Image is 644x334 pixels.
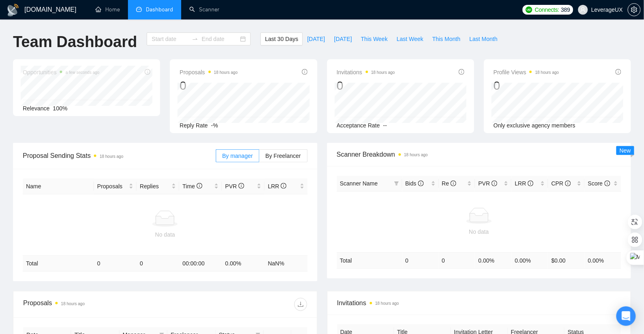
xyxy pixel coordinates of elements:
[588,180,610,187] span: Score
[465,32,502,45] button: Last Month
[61,302,85,306] time: 18 hours ago
[628,3,641,16] button: setting
[295,301,307,308] span: download
[265,153,301,159] span: By Freelancer
[152,34,189,43] input: Start date
[222,256,265,272] td: 0.00 %
[265,256,307,272] td: NaN %
[260,32,303,45] button: Last 30 Days
[303,32,330,45] button: [DATE]
[337,67,395,77] span: Invitations
[442,180,457,187] span: Re
[225,183,244,190] span: PVR
[337,122,380,129] span: Acceptance Rate
[356,32,392,45] button: This Week
[307,34,325,43] span: [DATE]
[97,182,127,191] span: Proposals
[526,6,532,13] img: upwork-logo.png
[515,180,533,187] span: LRR
[180,67,238,77] span: Proposals
[512,252,548,268] td: 0.00 %
[528,181,533,186] span: info-circle
[182,183,202,190] span: Time
[95,6,120,13] a: homeHome
[404,153,428,157] time: 18 hours ago
[340,227,618,236] div: No data
[397,34,423,43] span: Last Week
[469,34,497,43] span: Last Month
[616,69,621,75] span: info-circle
[494,78,559,93] div: 0
[180,78,238,93] div: 0
[146,6,173,13] span: Dashboard
[392,32,428,45] button: Last Week
[616,306,636,326] div: Open Intercom Messenger
[222,153,253,159] span: By manager
[337,252,402,268] td: Total
[340,180,378,187] span: Scanner Name
[137,179,179,194] th: Replies
[535,5,559,14] span: Connects:
[334,34,352,43] span: [DATE]
[179,256,222,272] td: 00:00:00
[26,230,304,239] div: No data
[202,34,239,43] input: End date
[23,179,94,194] th: Name
[565,181,571,186] span: info-circle
[492,181,497,186] span: info-circle
[605,181,610,186] span: info-circle
[23,256,94,272] td: Total
[281,183,286,189] span: info-circle
[432,34,460,43] span: This Month
[337,149,622,159] span: Scanner Breakdown
[402,252,439,268] td: 0
[620,147,631,154] span: New
[361,34,388,43] span: This Week
[136,6,142,12] span: dashboard
[392,177,401,190] span: filter
[214,70,238,75] time: 18 hours ago
[551,180,570,187] span: CPR
[137,256,179,272] td: 0
[494,122,576,129] span: Only exclusive agency members
[180,122,208,129] span: Reply Rate
[478,180,497,187] span: PVR
[439,252,475,268] td: 0
[580,7,586,13] span: user
[535,70,559,75] time: 18 hours ago
[494,67,559,77] span: Profile Views
[330,32,356,45] button: [DATE]
[13,32,137,52] h1: Team Dashboard
[302,69,308,75] span: info-circle
[192,36,198,42] span: to
[459,69,464,75] span: info-circle
[268,183,286,190] span: LRR
[94,179,137,194] th: Proposals
[475,252,512,268] td: 0.00 %
[628,6,641,13] a: setting
[375,301,399,306] time: 18 hours ago
[394,181,399,186] span: filter
[189,6,219,13] a: searchScanner
[337,298,621,308] span: Invitations
[265,34,298,43] span: Last 30 Days
[53,105,67,112] span: 100%
[23,105,50,112] span: Relevance
[371,70,395,75] time: 18 hours ago
[140,182,170,191] span: Replies
[337,78,395,93] div: 0
[23,298,165,311] div: Proposals
[211,122,218,129] span: -%
[7,4,20,17] img: logo
[383,122,387,129] span: --
[561,5,570,14] span: 389
[428,32,465,45] button: This Month
[585,252,621,268] td: 0.00 %
[100,154,123,159] time: 18 hours ago
[294,298,307,311] button: download
[451,181,456,186] span: info-circle
[192,36,198,42] span: swap-right
[23,151,216,161] span: Proposal Sending Stats
[548,252,585,268] td: $ 0.00
[197,183,202,189] span: info-circle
